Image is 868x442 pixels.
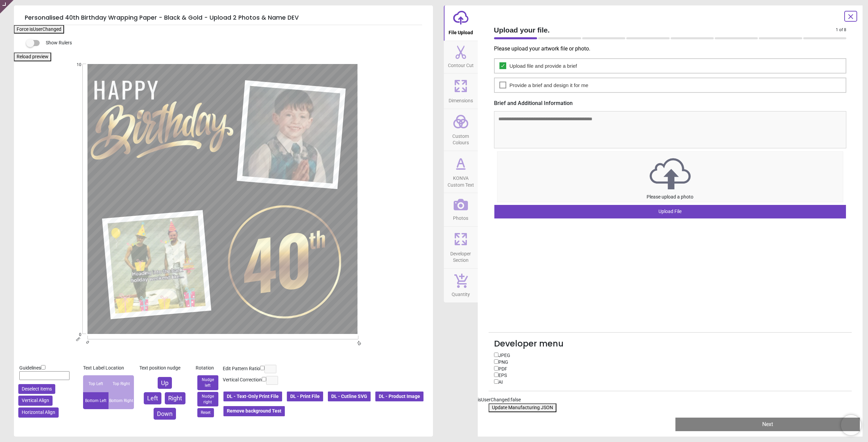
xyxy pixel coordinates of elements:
[83,375,108,392] div: Top Left
[196,365,220,372] div: Rotation
[444,227,478,268] button: Developer Section
[444,109,478,151] button: Custom Colours
[836,27,846,33] span: 1 of 8
[14,52,51,61] button: Reload preview
[83,392,108,409] div: Bottom Left
[647,194,693,199] span: Please upload a photo
[445,130,477,146] span: Custom Colours
[154,408,176,420] button: Down
[19,365,41,371] span: Guidelines
[144,392,161,404] button: Left
[165,392,185,404] button: Right
[453,212,468,222] span: Photos
[494,100,847,107] label: Brief and Additional Information
[30,39,433,47] div: Show Rulers
[108,375,134,392] div: Top Right
[327,391,371,402] button: DL - Cutline SVG
[444,5,478,41] button: File Upload
[197,392,218,407] button: Nudge right
[25,11,422,25] h5: Personalised 40th Birthday Wrapping Paper - Black & Gold - Upload 2 Photos & Name DEV
[444,193,478,226] button: Photos
[510,82,589,89] span: Provide a brief and design it for me
[494,205,846,218] div: Upload File
[489,403,556,412] button: Update Manufacturing JSON
[494,25,836,35] span: Upload your file.
[139,365,190,372] div: Text position nudge
[498,372,507,379] label: EPS
[223,405,285,417] button: Remove background Test
[449,94,473,104] span: Dimensions
[18,407,59,418] button: Horizontal Align
[444,73,478,109] button: Dimensions
[448,59,474,69] span: Contour Cut
[452,288,470,298] span: Quantity
[445,172,477,188] span: KONVA Custom Text
[498,379,503,386] label: AI
[223,365,260,372] label: Edit Pattern Ratio
[158,377,172,389] button: Up
[83,365,134,372] div: Text Label Location
[197,408,214,417] button: Reset
[510,62,577,69] span: Upload file and provide a brief
[444,41,478,73] button: Contour Cut
[498,359,508,366] label: PNG
[223,391,283,402] button: DL - Text-Only Print File
[18,384,55,394] button: Deselect items
[449,26,473,36] span: File Upload
[498,366,507,373] label: PDF
[375,391,424,402] button: DL - Product Image
[68,62,81,68] span: 10
[498,352,510,359] label: JPEG
[494,45,852,52] p: Please upload your artwork file or photo.
[445,247,477,264] span: Developer Section
[197,375,218,390] button: Nudge left
[18,396,53,406] button: Vertical Align
[108,392,134,409] div: Bottom Right
[14,25,64,34] button: Force isUserChanged
[223,377,262,383] label: Vertical Correction
[444,269,478,302] button: Quantity
[675,418,860,431] button: Next
[841,415,861,435] iframe: Brevo live chat
[494,338,847,350] h3: Developer menu
[497,156,843,191] img: upload icon
[444,151,478,193] button: KONVA Custom Text
[286,391,324,402] button: DL - Print File
[478,397,863,403] div: isUserChanged: false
